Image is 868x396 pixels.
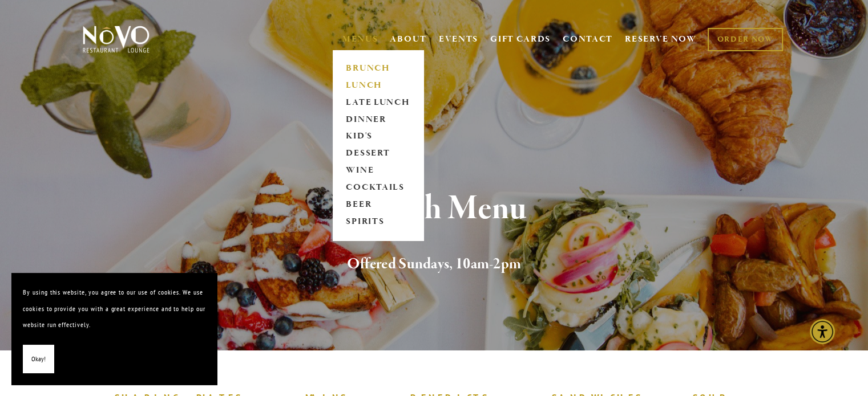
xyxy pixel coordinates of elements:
[390,34,427,45] a: ABOUT
[342,34,378,45] a: MENUS
[342,214,414,231] a: SPIRITS
[342,60,414,77] a: BRUNCH
[80,25,152,54] img: Novo Restaurant &amp; Lounge
[23,345,54,374] button: Okay!
[342,128,414,145] a: KID'S
[708,28,782,51] a: ORDER NOW
[625,28,697,50] a: RESERVE NOW
[563,28,613,50] a: CONTACT
[102,190,767,227] h1: Brunch Menu
[439,34,478,45] a: EVENTS
[31,351,46,368] span: Okay!
[490,28,551,50] a: GIFT CARDS
[342,162,414,179] a: WINE
[11,273,217,385] section: Cookie banner
[23,284,205,333] p: By using this website, you agree to our use of cookies. We use cookies to provide you with a grea...
[342,197,414,214] a: BEER
[102,252,767,276] h2: Offered Sundays, 10am-2pm
[342,111,414,128] a: DINNER
[810,319,835,344] div: Accessibility Menu
[342,179,414,197] a: COCKTAILS
[342,77,414,94] a: LUNCH
[342,94,414,111] a: LATE LUNCH
[342,145,414,162] a: DESSERT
